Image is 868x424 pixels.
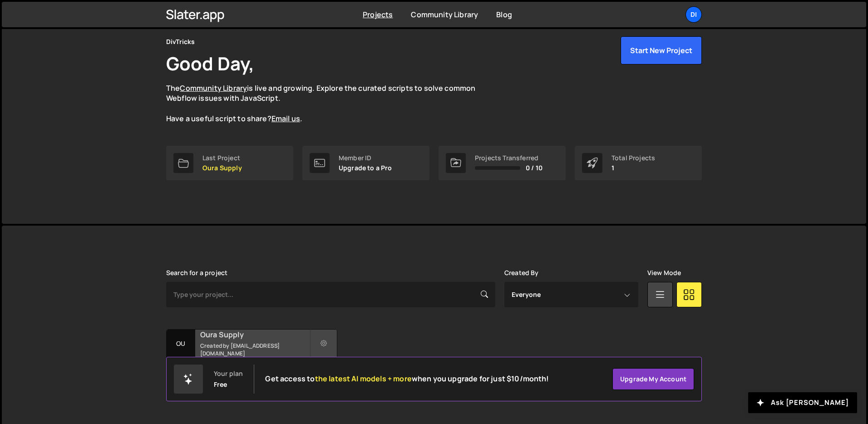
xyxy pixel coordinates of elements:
p: Upgrade to a Pro [339,164,392,172]
h2: Oura Supply [200,330,310,340]
a: Blog [496,10,512,20]
label: View Mode [647,269,681,276]
div: Free [214,381,227,388]
a: Last Project Oura Supply [166,146,293,180]
p: 1 [612,164,655,172]
span: the latest AI models + more [315,374,412,384]
label: Created By [504,269,539,276]
div: Total Projects [612,154,655,162]
small: Created by [EMAIL_ADDRESS][DOMAIN_NAME] [200,342,310,357]
h2: Get access to when you upgrade for just $10/month! [265,375,549,383]
button: Ask [PERSON_NAME] [748,392,857,413]
a: Projects [363,10,393,20]
a: Email us [271,113,300,123]
a: Ou Oura Supply Created by [EMAIL_ADDRESS][DOMAIN_NAME] 89 pages, last updated by [DATE] [166,329,337,386]
div: DivTricks [166,36,195,47]
label: Search for a project [166,269,227,276]
a: Upgrade my account [612,368,694,390]
div: Projects Transferred [475,154,542,162]
a: Community Library [180,83,247,93]
p: Oura Supply [202,164,242,172]
div: Last Project [202,154,242,162]
a: Di [686,6,702,23]
h1: Good Day, [166,51,254,76]
div: Your plan [214,370,243,377]
p: The is live and growing. Explore the curated scripts to solve common Webflow issues with JavaScri... [166,83,493,124]
div: Ou [167,330,195,358]
div: Member ID [339,154,392,162]
a: Community Library [411,10,478,20]
button: Start New Project [621,36,702,64]
span: 0 / 10 [526,164,542,172]
input: Type your project... [166,282,495,307]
